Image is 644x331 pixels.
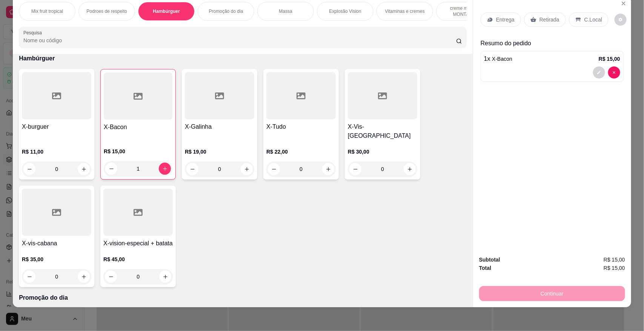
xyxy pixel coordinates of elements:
[266,148,336,155] p: R$ 22,00
[604,264,625,272] span: R$ 15,00
[492,56,512,62] span: X-Bacon
[484,54,512,63] p: 1 x
[209,8,243,14] p: Promoção do dia
[584,16,602,23] p: C.Local
[185,148,254,155] p: R$ 19,00
[479,257,500,263] strong: Subtotal
[22,122,91,131] h4: X-burguer
[599,55,620,63] p: R$ 15,00
[322,163,334,175] button: increase-product-quantity
[103,239,173,248] h4: X-vision-especial + batata
[443,5,486,17] p: creme mesa // MONTADO
[19,54,467,63] p: Hambúrguer
[105,271,117,283] button: decrease-product-quantity
[159,163,171,175] button: increase-product-quantity
[31,8,63,14] p: Mix fruit tropical
[539,16,559,23] p: Retirada
[349,163,361,175] button: decrease-product-quantity
[22,148,91,155] p: R$ 11,00
[185,122,254,131] h4: X-Galinha
[23,163,35,175] button: decrease-product-quantity
[104,148,172,155] p: R$ 15,00
[479,265,491,271] strong: Total
[103,256,173,263] p: R$ 45,00
[404,163,416,175] button: increase-product-quantity
[241,163,253,175] button: increase-product-quantity
[22,256,91,263] p: R$ 35,00
[593,66,605,79] button: decrease-product-quantity
[86,8,127,14] p: Podroes de respeito
[348,122,417,140] h4: X-Vis-[GEOGRAPHIC_DATA]
[23,37,456,44] input: Pesquisa
[604,256,625,264] span: R$ 15,00
[615,14,627,26] button: decrease-product-quantity
[385,8,425,14] p: Vitaminas e cremes
[266,122,336,131] h4: X-Tudo
[496,16,515,23] p: Entrega
[22,239,91,248] h4: X-vis-cabana
[78,163,90,175] button: increase-product-quantity
[105,163,117,175] button: decrease-product-quantity
[279,8,292,14] p: Massa
[186,163,198,175] button: decrease-product-quantity
[481,39,624,48] p: Resumo do pedido
[104,123,172,132] h4: X-Bacon
[23,29,45,36] label: Pesquisa
[348,148,417,155] p: R$ 30,00
[608,66,620,79] button: decrease-product-quantity
[159,271,171,283] button: increase-product-quantity
[268,163,280,175] button: decrease-product-quantity
[153,8,180,14] p: Hambúrguer
[78,271,90,283] button: increase-product-quantity
[329,8,361,14] p: Explosão Vision
[19,293,467,302] p: Promoção do dia
[23,271,35,283] button: decrease-product-quantity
